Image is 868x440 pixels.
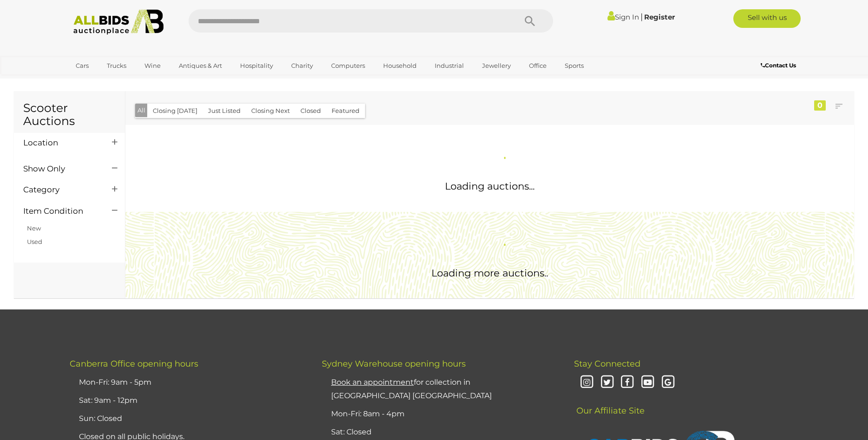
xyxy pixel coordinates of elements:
button: Just Listed [202,104,246,118]
a: Cars [70,58,95,73]
a: Antiques & Art [173,58,228,73]
button: All [135,104,148,117]
button: Closed [295,104,326,118]
span: Our Affiliate Site [574,392,645,416]
a: Office [523,58,553,73]
img: Allbids.com.au [68,9,169,35]
span: | [640,12,643,22]
li: Mon-Fri: 8am - 4pm [329,405,551,423]
button: Featured [326,104,365,118]
a: Computers [325,58,371,73]
span: Canberra Office opening hours [70,359,198,369]
a: Wine [138,58,167,73]
a: Used [27,238,42,245]
a: Household [377,58,423,73]
h4: Location [23,138,98,147]
h4: Item Condition [23,207,98,216]
a: Jewellery [476,58,517,73]
u: Book an appointment [331,378,414,387]
span: Stay Connected [574,359,640,369]
a: New [27,224,41,232]
button: Closing [DATE] [147,104,203,118]
a: Trucks [101,58,132,73]
span: Sydney Warehouse opening hours [322,359,466,369]
button: Search [507,9,553,33]
li: Sat: 9am - 12pm [77,392,299,410]
a: Charity [285,58,319,73]
a: Book an appointmentfor collection in [GEOGRAPHIC_DATA] [GEOGRAPHIC_DATA] [331,378,492,400]
a: Contact Us [761,60,798,71]
a: [GEOGRAPHIC_DATA] [70,73,148,89]
i: Google [660,374,676,391]
a: Sell with us [733,9,801,28]
li: Mon-Fri: 9am - 5pm [77,374,299,392]
a: Industrial [429,58,470,73]
b: Contact Us [761,62,796,69]
span: Loading more auctions.. [431,267,548,279]
i: Twitter [599,374,615,391]
h4: Show Only [23,164,98,173]
a: Sign In [607,13,639,21]
i: Youtube [640,374,656,391]
a: Sports [559,58,590,73]
li: Sun: Closed [77,410,299,428]
i: Facebook [619,374,635,391]
h1: Scooter Auctions [23,102,116,127]
h4: Category [23,185,98,194]
i: Instagram [579,374,595,391]
a: Register [644,13,675,21]
button: Closing Next [246,104,295,118]
a: Hospitality [234,58,279,73]
div: 0 [814,100,826,111]
span: Loading auctions... [445,180,535,192]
